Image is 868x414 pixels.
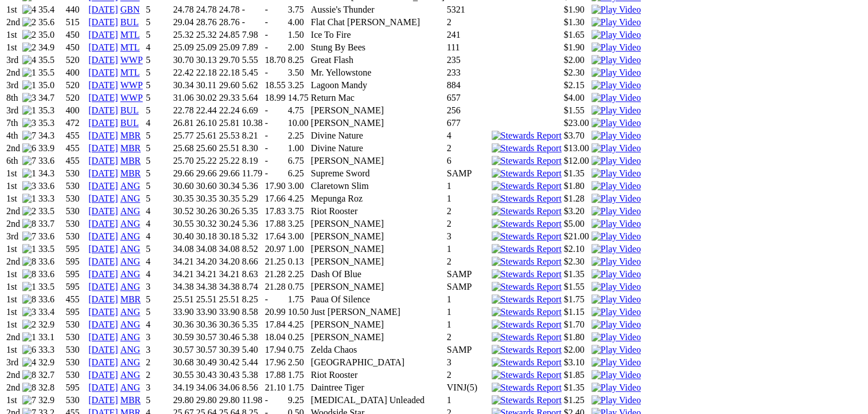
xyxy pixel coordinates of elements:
[145,17,172,28] td: 5
[446,4,490,15] td: 5321
[38,4,64,15] td: 35.4
[88,143,118,153] a: [DATE]
[591,320,641,330] img: Play Video
[22,332,36,342] img: 1
[88,383,118,392] a: [DATE]
[88,105,118,115] a: [DATE]
[563,29,590,41] td: $1.65
[22,156,36,166] img: 7
[196,105,217,116] td: 22.44
[563,17,590,28] td: $1.30
[65,54,87,66] td: 520
[591,42,641,53] img: Play Video
[591,55,641,65] img: Play Video
[446,54,490,66] td: 235
[88,244,118,254] a: [DATE]
[120,219,141,228] a: ANG
[22,383,36,393] img: 8
[120,206,141,216] a: ANG
[88,320,118,329] a: [DATE]
[591,206,641,216] a: View replay
[242,4,263,15] td: -
[591,143,641,153] img: Play Video
[492,282,562,292] img: Stewards Report
[591,231,641,242] img: Play Video
[120,68,140,77] a: MTL
[591,131,641,140] a: View replay
[88,131,118,140] a: [DATE]
[120,156,141,165] a: MBR
[287,42,309,53] td: 2.00
[88,269,118,279] a: [DATE]
[591,206,641,216] img: Play Video
[591,345,641,354] a: View replay
[264,29,286,41] td: -
[591,257,641,267] img: Play Video
[446,80,490,91] td: 884
[591,282,641,291] a: View replay
[22,194,36,204] img: 1
[492,307,562,317] img: Stewards Report
[120,5,140,14] a: GBN
[120,143,141,153] a: MBR
[6,29,21,41] td: 1st
[22,257,36,267] img: 8
[88,17,118,27] a: [DATE]
[591,5,641,15] img: Play Video
[22,143,36,153] img: 6
[446,67,490,78] td: 233
[492,345,562,355] img: Stewards Report
[219,54,240,66] td: 29.70
[310,29,445,41] td: Ice To Fire
[6,92,21,104] td: 8th
[591,181,641,191] img: Play Video
[120,257,141,266] a: ANG
[173,67,194,78] td: 22.42
[145,105,172,116] td: 5
[88,307,118,317] a: [DATE]
[65,80,87,91] td: 520
[591,282,641,292] img: Play Video
[173,4,194,15] td: 24.78
[120,80,143,90] a: WWP
[6,42,21,53] td: 1st
[120,332,141,342] a: ANG
[88,282,118,291] a: [DATE]
[173,42,194,53] td: 25.09
[492,269,562,279] img: Stewards Report
[446,17,490,28] td: 2
[310,67,445,78] td: Mr. Yellowstone
[120,345,141,354] a: ANG
[88,219,118,228] a: [DATE]
[145,54,172,66] td: 5
[287,80,309,91] td: 3.25
[120,131,141,140] a: MBR
[196,42,217,53] td: 25.09
[264,17,286,28] td: -
[591,257,641,266] a: View replay
[88,156,118,165] a: [DATE]
[88,42,118,52] a: [DATE]
[65,29,87,41] td: 450
[591,118,641,128] a: View replay
[310,54,445,66] td: Great Flash
[88,181,118,191] a: [DATE]
[88,395,118,405] a: [DATE]
[591,131,641,141] img: Play Video
[38,17,64,28] td: 35.6
[310,80,445,91] td: Lagoon Mandy
[38,105,64,116] td: 35.3
[591,42,641,52] a: View replay
[591,168,641,178] a: View replay
[287,29,309,41] td: 1.50
[492,244,562,254] img: Stewards Report
[120,395,141,405] a: MBR
[591,17,641,27] a: View replay
[88,5,118,14] a: [DATE]
[219,17,240,28] td: 28.76
[591,345,641,355] img: Play Video
[287,54,309,66] td: 8.25
[88,30,118,40] a: [DATE]
[591,143,641,153] a: View replay
[591,269,641,279] img: Play Video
